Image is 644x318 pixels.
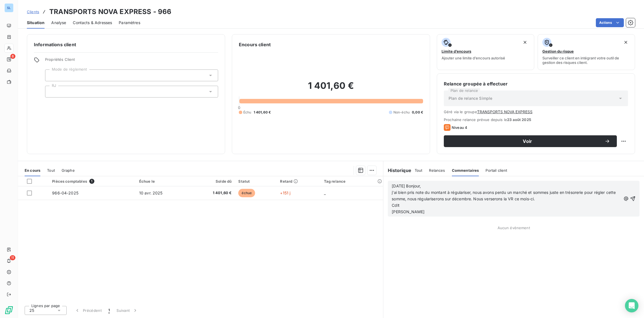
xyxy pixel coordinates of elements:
h2: 1 401,60 € [239,80,423,97]
div: Solde dû [193,179,232,184]
div: Statut [238,179,273,184]
span: 11 [10,255,15,260]
span: Tout [415,168,423,173]
span: Situation [27,20,45,25]
span: Relances [429,168,445,173]
a: Clients [27,9,39,15]
span: Non-échu [393,110,410,115]
span: Plan de relance Simple [449,96,492,101]
span: [DATE] Bonjour, [392,184,421,188]
span: 25 [29,308,34,313]
span: Portail client [486,168,507,173]
img: Logo LeanPay [4,306,13,315]
h6: Encours client [239,41,271,48]
span: 0 [238,105,240,110]
span: Contacts & Adresses [73,20,112,25]
span: Commentaires [452,168,479,173]
span: 10 avr. 2025 [139,191,163,195]
button: TRANSPORTS NOVA EXPRESS [477,110,533,114]
span: 1 [89,179,94,184]
span: _ [324,191,326,195]
span: Paramètres [119,20,140,25]
div: Open Intercom Messenger [625,299,638,312]
span: [PERSON_NAME] [392,209,424,214]
h6: Informations client [34,41,218,48]
div: SL [4,3,13,12]
span: Prochaine relance prévue depuis le [444,117,628,122]
span: 966-04-2025 [52,191,78,195]
span: Propriétés Client [45,57,218,65]
span: 1 401,60 € [193,190,232,196]
button: Gestion du risqueSurveiller ce client en intégrant votre outil de gestion des risques client. [538,34,635,70]
span: 1 401,60 € [254,110,271,115]
span: Gestion du risque [542,49,574,54]
span: Graphe [62,168,75,173]
input: Ajouter une valeur [50,89,54,94]
span: échue [238,189,255,197]
span: Analyse [51,20,66,25]
h3: TRANSPORTS NOVA EXPRESS - 966 [49,7,171,17]
h6: Historique [383,167,411,174]
span: Ajouter une limite d’encours autorisé [442,56,505,60]
input: Ajouter une valeur [50,73,54,78]
span: Aucun évènement [498,226,530,230]
div: Tag relance [324,179,380,184]
span: Voir [451,139,605,143]
span: Clients [27,10,39,14]
button: Précédent [71,305,105,316]
span: Limite d’encours [442,49,471,54]
span: Niveau 4 [452,125,467,130]
span: +151 j [280,191,290,195]
span: Surveiller ce client en intégrant votre outil de gestion des risques client. [542,56,630,65]
button: Actions [596,18,624,27]
span: En cours [25,168,40,173]
h6: Relance groupée à effectuer [444,80,628,87]
span: Échu [243,110,251,115]
button: 1 [105,305,113,316]
span: 6 [10,54,15,59]
span: Cdlt [392,203,400,208]
span: Géré via le groupe [444,110,628,114]
div: Échue le [139,179,186,184]
span: 0,00 € [412,110,423,115]
button: Suivant [113,305,141,316]
div: Retard [280,179,317,184]
button: Voir [444,135,617,147]
span: 1 [108,308,110,313]
span: Tout [47,168,55,173]
span: j'ai bien pris note du montant à régulariser, nous avons perdu un marché et sommes juste en tréso... [392,190,617,201]
span: 23 août 2025 [507,117,531,122]
button: Limite d’encoursAjouter une limite d’encours autorisé [437,34,534,70]
div: Pièces comptables [52,179,132,184]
